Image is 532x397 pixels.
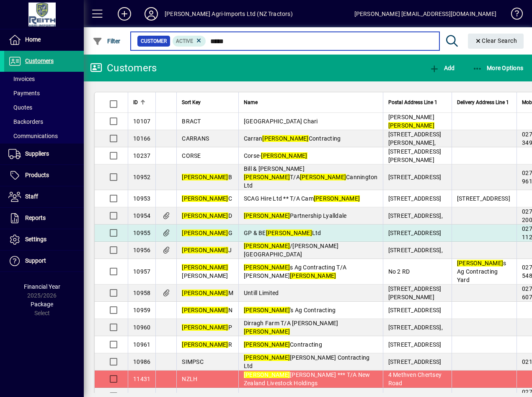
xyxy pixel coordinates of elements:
[182,152,201,159] span: CORSE
[25,214,46,221] span: Reports
[24,283,60,290] span: Financial Year
[182,230,228,236] em: [PERSON_NAME]
[388,341,442,348] span: [STREET_ADDRESS]
[182,264,228,279] span: [PERSON_NAME]
[266,230,312,236] em: [PERSON_NAME]
[25,57,54,64] span: Customers
[182,307,232,313] span: N
[8,133,58,139] span: Communications
[473,65,524,71] span: More Options
[470,60,526,76] button: More Options
[4,29,84,50] a: Home
[133,174,150,180] span: 10952
[244,165,378,189] span: Bill & [PERSON_NAME] T/A Cannington Ltd
[182,358,204,365] span: SIMPSC
[133,358,150,365] span: 10986
[182,195,228,202] em: [PERSON_NAME]
[182,195,232,202] span: C
[93,38,121,44] span: Filter
[182,324,232,331] span: P
[182,290,233,296] span: M
[25,36,41,43] span: Home
[8,104,32,111] span: Quotes
[182,98,201,107] span: Sort Key
[182,212,232,219] span: D
[244,328,290,335] em: [PERSON_NAME]
[388,122,434,129] em: [PERSON_NAME]
[25,193,38,200] span: Staff
[8,118,43,125] span: Backorders
[133,212,150,219] span: 10954
[25,172,49,178] span: Products
[182,376,197,382] span: NZLH
[314,195,360,202] em: [PERSON_NAME]
[8,76,35,82] span: Invoices
[244,307,336,313] span: 's Ag Contracting
[388,324,443,331] span: [STREET_ADDRESS],
[182,324,228,331] em: [PERSON_NAME]
[300,174,346,180] em: [PERSON_NAME]
[429,65,455,71] span: Add
[244,290,279,296] span: Untill Limited
[388,174,442,180] span: [STREET_ADDRESS]
[138,6,165,21] button: Profile
[133,376,150,382] span: 11431
[4,115,84,129] a: Backorders
[25,150,49,157] span: Suppliers
[475,37,517,44] span: Clear Search
[133,98,138,107] span: ID
[244,230,321,236] span: GP & BE Ltd
[354,7,496,21] div: [PERSON_NAME] [EMAIL_ADDRESS][DOMAIN_NAME]
[4,129,84,143] a: Communications
[182,290,228,296] em: [PERSON_NAME]
[4,86,84,100] a: Payments
[388,98,437,107] span: Postal Address Line 1
[388,307,442,313] span: [STREET_ADDRESS]
[290,272,336,279] em: [PERSON_NAME]
[133,290,150,296] span: 10958
[388,212,443,219] span: [STREET_ADDRESS],
[4,144,84,165] a: Suppliers
[388,148,442,163] span: [STREET_ADDRESS][PERSON_NAME]
[25,236,46,243] span: Settings
[244,341,322,348] span: Contracting
[133,324,150,331] span: 10960
[244,212,347,219] span: Partnership Lyalldale
[133,135,150,142] span: 10166
[244,320,338,335] span: Dirragh Farm T/A [PERSON_NAME]
[244,212,290,219] em: [PERSON_NAME]
[133,341,150,348] span: 10961
[133,195,150,202] span: 10953
[4,100,84,115] a: Quotes
[244,98,258,107] span: Name
[388,114,434,129] span: [PERSON_NAME]
[244,341,290,348] em: [PERSON_NAME]
[182,174,232,180] span: B
[427,60,457,76] button: Add
[4,165,84,186] a: Products
[165,7,293,21] div: [PERSON_NAME] Agri-Imports Ltd (NZ Tractors)
[141,37,167,45] span: Customer
[388,247,443,253] span: [STREET_ADDRESS],
[176,38,193,44] span: Active
[457,195,510,202] span: [STREET_ADDRESS]
[182,174,228,180] em: [PERSON_NAME]
[182,247,228,253] em: [PERSON_NAME]
[457,98,509,107] span: Delivery Address Line 1
[244,264,346,279] span: s Ag Contracting T/A [PERSON_NAME]
[244,264,290,271] em: [PERSON_NAME]
[244,307,290,313] em: [PERSON_NAME]
[388,285,442,300] span: [STREET_ADDRESS][PERSON_NAME]
[388,268,410,275] span: No 2 RD
[133,268,150,275] span: 10957
[244,243,339,258] span: /[PERSON_NAME] [GEOGRAPHIC_DATA]
[244,371,370,387] span: [PERSON_NAME] *** T/A New Zealand Livestock Holdings
[182,212,228,219] em: [PERSON_NAME]
[244,354,370,369] span: [PERSON_NAME] Contracting Ltd
[388,195,442,202] span: [STREET_ADDRESS]
[4,229,84,250] a: Settings
[25,257,46,264] span: Support
[8,90,40,97] span: Payments
[457,260,506,283] span: s Ag Contracting Yard
[388,131,442,146] span: [STREET_ADDRESS][PERSON_NAME],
